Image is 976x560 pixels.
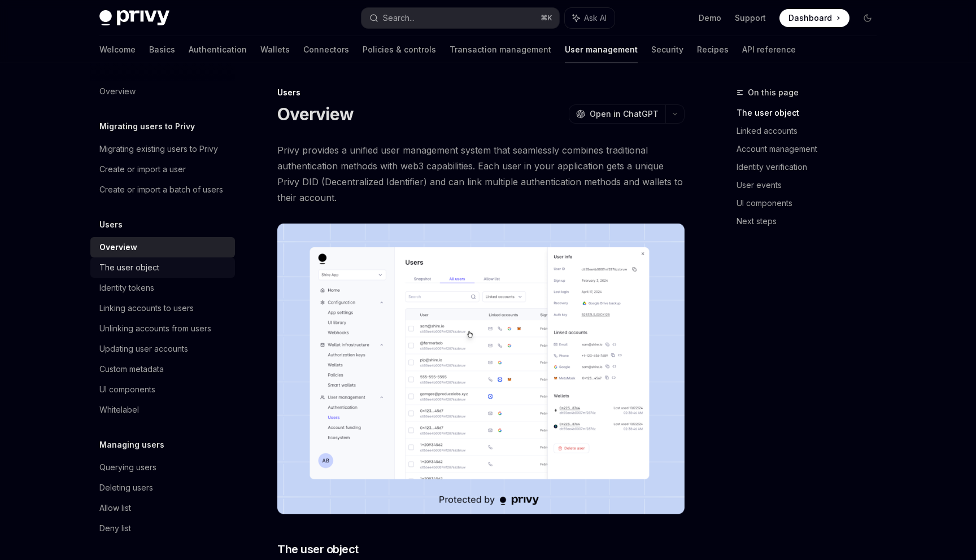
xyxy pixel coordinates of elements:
img: dark logo [99,10,169,26]
a: Security [651,36,683,63]
a: Custom metadata [90,359,235,379]
h5: Migrating users to Privy [99,120,195,133]
a: Recipes [697,36,729,63]
span: ⌘ K [541,14,552,23]
a: Transaction management [450,36,551,63]
a: UI components [90,379,235,400]
a: Support [735,12,766,24]
button: Search...⌘K [361,8,559,28]
img: images/Users2.png [277,224,685,514]
a: Migrating existing users to Privy [90,139,235,159]
div: Create or import a user [99,163,186,176]
a: Querying users [90,457,235,478]
div: The user object [99,261,159,274]
div: Deleting users [99,481,153,495]
a: Identity verification [737,158,886,176]
a: Overview [90,237,235,257]
a: Welcome [99,36,136,63]
a: API reference [742,36,796,63]
a: User management [565,36,638,63]
a: Overview [90,81,235,102]
a: Linked accounts [737,122,886,140]
a: Create or import a batch of users [90,180,235,200]
a: User events [737,176,886,194]
a: Next steps [737,212,886,230]
span: Privy provides a unified user management system that seamlessly combines traditional authenticati... [277,142,685,205]
div: Overview [99,85,136,98]
div: Search... [383,11,415,25]
a: Updating user accounts [90,339,235,359]
div: Create or import a batch of users [99,183,223,196]
a: Wallets [260,36,290,63]
a: Authentication [189,36,247,63]
a: The user object [90,257,235,278]
span: The user object [277,541,359,557]
div: Linking accounts to users [99,301,194,315]
div: UI components [99,383,155,396]
a: Deleting users [90,478,235,498]
div: Unlinking accounts from users [99,322,211,335]
a: Demo [699,12,721,24]
div: Identity tokens [99,281,154,295]
div: Overview [99,240,137,254]
div: Migrating existing users to Privy [99,142,218,156]
a: Policies & controls [363,36,436,63]
a: Dashboard [779,9,849,27]
h5: Users [99,218,123,231]
a: Linking accounts to users [90,298,235,318]
a: UI components [737,194,886,212]
span: Open in ChatGPT [590,108,659,120]
div: Allow list [99,501,131,515]
div: Updating user accounts [99,342,188,356]
h5: Managing users [99,438,164,452]
a: The user object [737,104,886,122]
a: Allow list [90,498,235,518]
h1: Overview [277,104,354,124]
a: Create or import a user [90,159,235,180]
div: Custom metadata [99,362,164,376]
a: Connectors [303,36,349,63]
span: Dashboard [788,12,832,24]
a: Deny list [90,518,235,539]
button: Ask AI [565,8,615,28]
a: Whitelabel [90,400,235,420]
a: Unlinking accounts from users [90,318,235,339]
a: Basics [149,36,175,63]
a: Identity tokens [90,278,235,298]
button: Open in ChatGPT [569,104,665,124]
a: Account management [737,140,886,158]
button: Toggle dark mode [859,9,877,27]
span: Ask AI [584,12,607,24]
div: Users [277,87,685,98]
div: Deny list [99,522,131,535]
div: Whitelabel [99,403,139,417]
span: On this page [748,86,799,99]
div: Querying users [99,461,156,474]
